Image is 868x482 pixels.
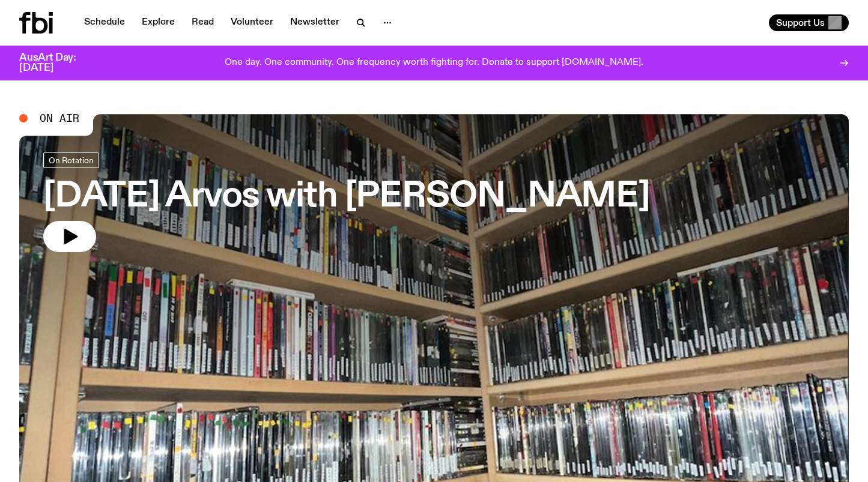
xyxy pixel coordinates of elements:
a: Explore [135,14,182,31]
h3: AusArt Day: [DATE] [19,53,96,73]
a: Volunteer [223,14,281,31]
span: On Rotation [49,155,94,164]
span: Support Us [776,17,825,28]
h3: [DATE] Arvos with [PERSON_NAME] [43,180,650,214]
span: On Air [40,113,79,124]
a: Schedule [77,14,132,31]
a: [DATE] Arvos with [PERSON_NAME] [43,152,650,252]
a: Newsletter [283,14,347,31]
button: Support Us [769,14,849,31]
p: One day. One community. One frequency worth fighting for. Donate to support [DOMAIN_NAME]. [225,58,643,68]
a: Read [184,14,221,31]
a: On Rotation [43,152,99,168]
